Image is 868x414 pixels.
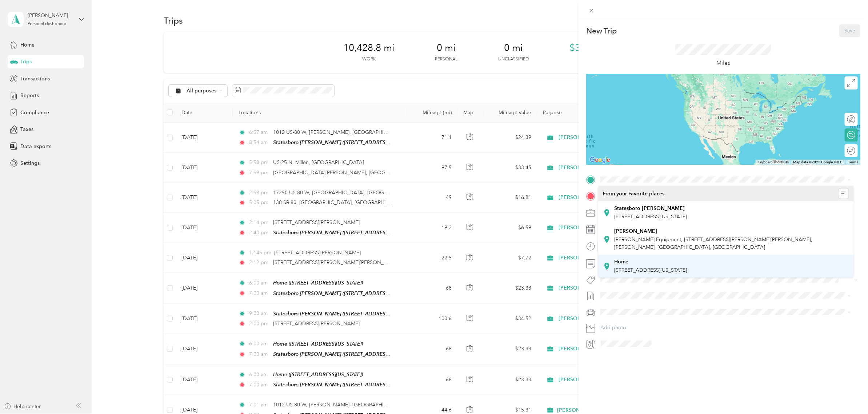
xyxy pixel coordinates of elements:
[588,155,612,165] img: Google
[588,155,612,165] a: Open this area in Google Maps (opens a new window)
[716,59,730,68] p: Miles
[614,205,685,212] strong: Statesboro [PERSON_NAME]
[586,26,617,36] p: New Trip
[793,160,844,164] span: Map data ©2025 Google, INEGI
[614,259,628,265] strong: Home
[603,191,665,197] span: From your Favorite places
[614,236,812,250] span: [PERSON_NAME] Equipment, [STREET_ADDRESS][PERSON_NAME][PERSON_NAME], [PERSON_NAME], [GEOGRAPHIC_D...
[757,160,789,165] button: Keyboard shortcuts
[614,214,687,220] span: [STREET_ADDRESS][US_STATE]
[614,228,657,235] strong: [PERSON_NAME]
[614,267,687,273] span: [STREET_ADDRESS][US_STATE]
[827,373,868,414] iframe: Everlance-gr Chat Button Frame
[598,323,860,333] button: Add photo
